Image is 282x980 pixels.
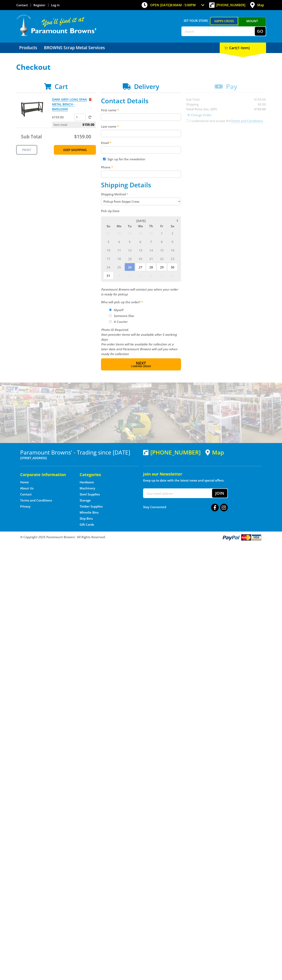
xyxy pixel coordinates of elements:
[80,522,94,527] a: Go to the Gift Cards page
[143,502,228,512] div: Stay Connected
[125,254,135,263] span: 19
[20,480,29,484] a: Go to the Home page
[157,238,167,246] span: 8
[101,358,181,370] button: Next Confirm order
[167,246,178,254] span: 16
[255,27,266,36] button: Go
[89,97,92,101] a: Remove from cart
[80,492,100,496] a: Go to the Steel Supplies page
[125,223,135,229] span: Tu
[146,238,156,246] span: 7
[109,309,112,311] input: Please select who will pick up the order.
[101,198,181,205] select: Please select a shipping method.
[143,449,201,456] div: [PHONE_NUMBER]
[135,223,146,229] span: We
[222,534,262,541] img: PayPal, Mastercard, Visa accepted
[220,43,266,53] div: Cart
[103,254,113,263] span: 17
[146,263,156,271] span: 28
[101,287,178,296] em: Paramount Browns will contact you when your order is ready for pickup
[157,223,167,229] span: Fr
[20,472,72,477] h5: Corporate Information
[134,82,159,91] span: Delivery
[20,449,139,456] h3: Paramount Browns' - Trading since [DATE]
[103,263,113,271] span: 24
[205,449,224,456] a: View a map of Gepps Cross location
[157,271,167,279] span: 5
[157,246,167,254] span: 15
[167,254,178,263] span: 23
[114,229,124,237] span: 28
[101,209,181,213] label: Pick Up Date
[135,229,146,237] span: 30
[125,263,135,271] span: 26
[114,238,124,246] span: 4
[103,223,113,229] span: Su
[236,45,250,50] span: (1 item)
[80,510,99,515] a: Go to the Wheelie Bins page
[80,516,93,521] a: Go to the Skip Bins page
[125,229,135,237] span: 29
[135,254,146,263] span: 20
[167,271,178,279] span: 6
[51,3,60,7] a: Log in
[20,486,33,490] a: Go to the About Us page
[109,314,112,317] input: Please select who will pick up the order.
[103,238,113,246] span: 3
[136,219,146,223] span: [DATE]
[80,486,95,490] a: Go to the Machinery page
[135,238,146,246] span: 6
[181,17,210,24] span: Set your store
[52,122,96,128] p: Item total:
[101,140,181,145] label: Email
[157,229,167,237] span: 1
[101,114,181,121] input: Please enter your first name.
[112,312,135,319] label: Someone Else
[101,192,181,197] label: Shipping Method
[125,238,135,246] span: 5
[212,489,227,498] button: Join
[146,254,156,263] span: 21
[16,534,266,541] div: ® Copyright 2025 Paramount Browns'. All Rights Reserved.
[101,97,181,105] h2: Contact Details
[170,3,196,7] span: 8:00am - 5:00pm
[157,263,167,271] span: 29
[143,478,262,483] p: Keep up to date with the latest news and special offers.
[112,307,125,313] label: Myself
[109,320,112,323] input: Please select who will pick up the order.
[21,133,42,140] span: Sub Total
[101,108,181,113] label: First name
[20,498,52,503] a: Go to the Terms and Conditions page
[143,471,262,477] h5: Join our Newsletter
[101,124,181,129] label: Last name
[125,271,135,279] span: 2
[146,271,156,279] span: 4
[101,181,181,189] h2: Shipping Details
[54,145,96,155] a: Keep Shopping
[101,130,181,137] input: Please enter your last name.
[52,97,87,111] a: DARK GREY LONG SPAN METAL BENCH - BMSU2000
[103,229,113,237] span: 27
[182,27,255,36] input: Search
[136,360,146,366] span: Next
[157,254,167,263] span: 22
[112,318,129,325] label: A Courier
[16,43,40,53] a: Go to the Products page
[150,3,196,7] span: OPEN [DATE]
[80,472,131,477] h5: Categories
[52,115,74,120] p: $159.00
[101,328,177,356] em: Photo ID Required. Non-preorder items will be available after 5 working days Pre-order items will...
[82,122,94,128] span: $159.00
[33,3,45,7] a: Go to the registration page
[80,498,91,503] a: Go to the Storage page
[114,271,124,279] span: 1
[101,171,181,178] input: Please enter your telephone number.
[125,246,135,254] span: 12
[167,238,178,246] span: 9
[135,271,146,279] span: 3
[16,14,97,36] img: Paramount Browns'
[146,223,156,229] span: Th
[114,246,124,254] span: 11
[146,229,156,237] span: 31
[144,489,212,498] input: Your email address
